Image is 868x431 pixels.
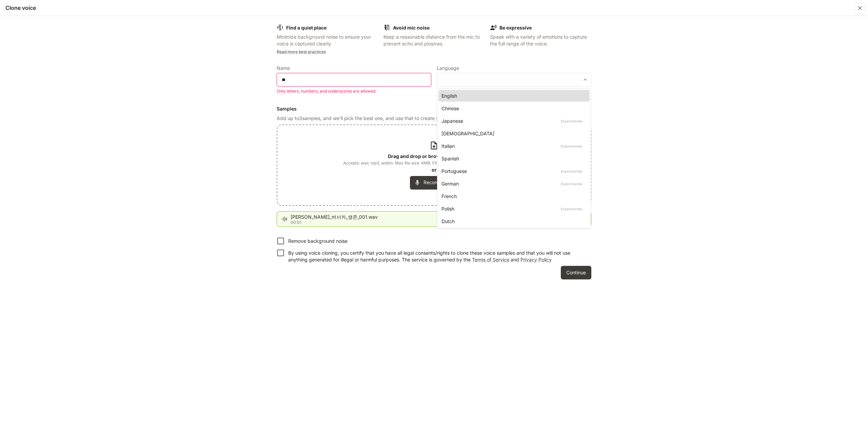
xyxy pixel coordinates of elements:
[559,206,584,212] p: Experimental
[441,117,584,124] div: Japanese
[441,142,584,150] div: Italian
[441,92,584,99] div: English
[559,143,584,149] p: Experimental
[559,118,584,124] p: Experimental
[441,105,584,112] div: Chinese
[441,193,584,200] div: French
[441,180,584,187] div: German
[441,155,584,162] div: Spanish
[559,181,584,187] p: Experimental
[441,218,584,225] div: Dutch
[441,168,584,175] div: Portuguese
[441,130,584,137] div: [DEMOGRAPHIC_DATA]
[441,205,584,212] div: Polish
[559,168,584,174] p: Experimental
